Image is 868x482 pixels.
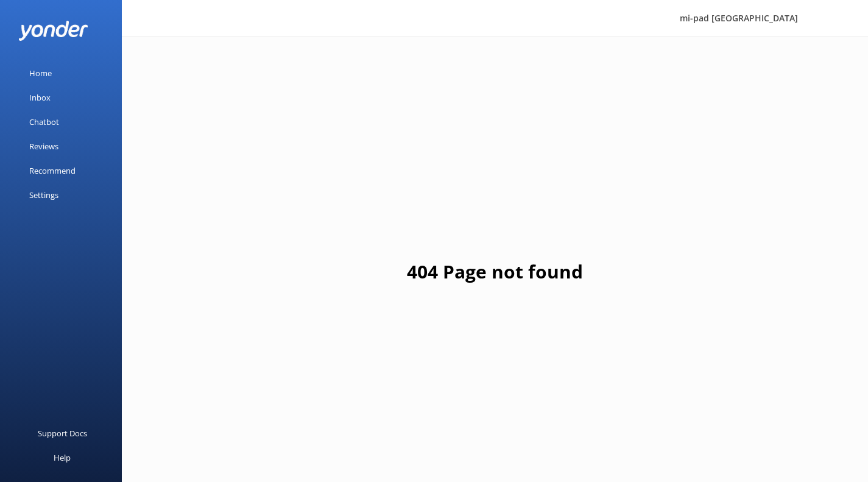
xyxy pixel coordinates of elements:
div: Home [29,61,52,85]
div: Help [54,445,71,470]
div: Recommend [29,158,76,183]
h1: 404 Page not found [407,257,583,286]
img: yonder-white-logo.png [18,21,88,41]
div: Chatbot [29,110,59,134]
div: Support Docs [38,421,87,445]
div: Reviews [29,134,58,158]
div: Settings [29,183,58,207]
div: Inbox [29,85,51,110]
